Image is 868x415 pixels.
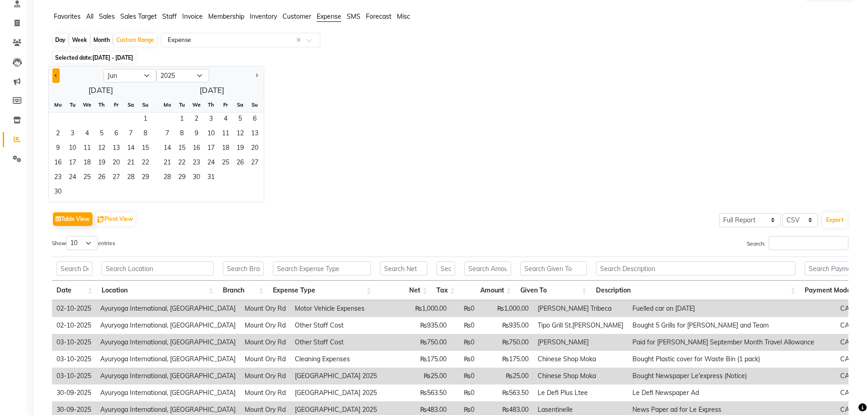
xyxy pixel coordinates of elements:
[51,156,65,171] div: Monday, June 16, 2025
[233,127,247,142] div: Saturday, July 12, 2025
[95,212,135,226] button: Pivot View
[94,97,109,112] div: Th
[80,127,94,142] span: 4
[397,368,451,384] td: ₨25.00
[52,384,96,401] td: 30-09-2025
[460,281,516,300] th: Amount: activate to sort column ascending
[233,156,247,171] span: 26
[247,127,262,142] div: Sunday, July 13, 2025
[123,97,138,112] div: Sa
[591,281,800,300] th: Description: activate to sort column ascending
[175,171,189,185] div: Tuesday, July 29, 2025
[240,368,290,384] td: Mount Ory Rd
[52,368,96,384] td: 03-10-2025
[96,368,240,384] td: Ayuryoga International, [GEOGRAPHIC_DATA]
[94,127,109,142] div: Thursday, June 5, 2025
[109,171,123,185] div: Friday, June 27, 2025
[96,334,240,351] td: Ayuryoga International, [GEOGRAPHIC_DATA]
[189,113,204,127] div: Wednesday, July 2, 2025
[516,281,591,300] th: Given To: activate to sort column ascending
[94,142,109,156] div: Thursday, June 12, 2025
[204,156,218,171] div: Thursday, July 24, 2025
[273,261,371,276] input: Search Expense Type
[102,261,214,276] input: Search Location
[805,261,858,276] input: Search Payment Mode
[366,12,391,20] span: Forecast
[80,171,94,185] div: Wednesday, June 25, 2025
[240,384,290,401] td: Mount Ory Rd
[80,127,94,142] div: Wednesday, June 4, 2025
[290,317,397,334] td: Other Staff Cost
[160,97,175,112] div: Mo
[479,317,533,334] td: ₨935.00
[94,156,109,171] span: 19
[96,384,240,401] td: Ayuryoga International, [GEOGRAPHIC_DATA]
[123,127,138,142] span: 7
[628,317,836,334] td: Bought 5 Grills for [PERSON_NAME] and Team
[397,317,451,334] td: ₨935.00
[51,171,65,185] span: 23
[51,142,65,156] span: 9
[123,171,138,185] span: 28
[175,171,189,185] span: 29
[138,127,153,142] span: 8
[175,113,189,127] div: Tuesday, July 1, 2025
[65,142,80,156] span: 10
[138,171,153,185] div: Sunday, June 29, 2025
[65,127,80,142] div: Tuesday, June 3, 2025
[204,113,218,127] span: 3
[96,317,240,334] td: Ayuryoga International, [GEOGRAPHIC_DATA]
[800,281,863,300] th: Payment Mode: activate to sort column ascending
[189,142,204,156] span: 16
[233,156,247,171] div: Saturday, July 26, 2025
[138,171,153,185] span: 29
[204,97,218,112] div: Th
[253,68,260,83] button: Next month
[218,127,233,142] div: Friday, July 11, 2025
[397,334,451,351] td: ₨750.00
[138,113,153,127] span: 1
[479,351,533,368] td: ₨175.00
[96,351,240,368] td: Ayuryoga International, [GEOGRAPHIC_DATA]
[233,113,247,127] div: Saturday, July 5, 2025
[189,156,204,171] span: 23
[290,368,397,384] td: [GEOGRAPHIC_DATA] 2025
[86,12,93,20] span: All
[54,12,81,20] span: Favorites
[189,113,204,127] span: 2
[138,113,153,127] div: Sunday, June 1, 2025
[189,97,204,112] div: We
[51,127,65,142] div: Monday, June 2, 2025
[123,142,138,156] span: 14
[91,34,112,46] div: Month
[175,142,189,156] span: 15
[160,127,175,142] span: 7
[218,156,233,171] span: 25
[123,156,138,171] div: Saturday, June 21, 2025
[162,12,177,20] span: Staff
[123,127,138,142] div: Saturday, June 7, 2025
[97,281,218,300] th: Location: activate to sort column ascending
[123,142,138,156] div: Saturday, June 14, 2025
[628,300,836,317] td: Fuelled car on [DATE]
[94,156,109,171] div: Thursday, June 19, 2025
[98,216,104,223] img: pivot.png
[628,351,836,368] td: Bought Plastic cover for Waste Bin (1 pack)
[380,261,427,276] input: Search Net
[290,351,397,368] td: Cleaning Expenses
[451,384,479,401] td: ₨0
[65,142,80,156] div: Tuesday, June 10, 2025
[109,97,123,112] div: Fr
[204,113,218,127] div: Thursday, July 3, 2025
[747,236,848,250] label: Search:
[109,171,123,185] span: 27
[233,97,247,112] div: Sa
[138,142,153,156] span: 15
[533,300,628,317] td: [PERSON_NAME] Tribeca
[160,171,175,185] span: 28
[51,97,65,112] div: Mo
[189,142,204,156] div: Wednesday, July 16, 2025
[52,317,96,334] td: 02-10-2025
[103,69,156,82] select: Select month
[233,142,247,156] span: 19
